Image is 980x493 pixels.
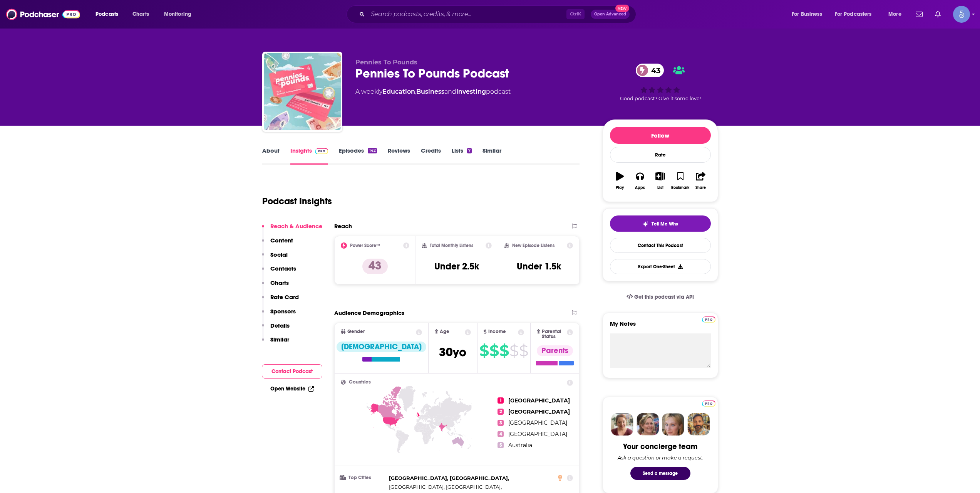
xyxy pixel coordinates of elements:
[164,9,191,20] span: Monitoring
[434,261,479,272] h3: Under 2.5k
[262,251,288,265] button: Social
[932,8,944,21] a: Show notifications dropdown
[315,148,328,154] img: Podchaser Pro
[262,222,322,237] button: Reach & Audience
[623,442,697,451] div: Your concierge team
[637,413,659,436] img: Barbara Profile
[347,329,365,334] span: Gender
[508,397,570,404] span: [GEOGRAPHIC_DATA]
[262,293,299,308] button: Rate Card
[498,420,504,426] span: 3
[270,237,293,244] p: Content
[636,64,664,77] a: 43
[695,185,706,190] div: Share
[652,221,678,227] span: Tell Me Why
[90,8,128,20] button: open menu
[830,8,883,20] button: open menu
[498,431,504,437] span: 4
[262,237,293,251] button: Content
[702,315,715,323] a: Pro website
[786,8,832,20] button: open menu
[610,259,711,274] button: Export One-Sheet
[421,147,441,165] a: Credits
[610,320,711,333] label: My Notes
[517,261,561,272] h3: Under 1.5k
[615,5,629,12] span: New
[508,419,567,426] span: [GEOGRAPHIC_DATA]
[479,345,489,357] span: $
[270,279,289,286] p: Charts
[262,265,296,279] button: Contacts
[662,413,684,436] img: Jules Profile
[594,12,626,16] span: Open Advanced
[537,345,573,356] div: Parents
[702,400,715,407] img: Podchaser Pro
[270,336,289,343] p: Similar
[389,475,508,481] span: [GEOGRAPHIC_DATA], [GEOGRAPHIC_DATA]
[388,147,410,165] a: Reviews
[690,167,710,195] button: Share
[389,483,502,491] span: ,
[610,238,711,253] a: Contact This Podcast
[687,413,710,436] img: Jon Profile
[368,8,566,20] input: Search podcasts, credits, & more...
[913,8,926,21] a: Show notifications dropdown
[6,7,80,22] a: Podchaser - Follow, Share and Rate Podcasts
[264,53,341,130] img: Pennies To Pounds Podcast
[262,322,290,336] button: Details
[337,342,426,352] div: [DEMOGRAPHIC_DATA]
[444,88,456,95] span: and
[618,454,703,461] div: Ask a question or make a request.
[382,88,415,95] a: Education
[498,397,504,404] span: 1
[616,185,624,190] div: Play
[635,185,645,190] div: Apps
[262,336,289,350] button: Similar
[355,59,417,66] span: Pennies To Pounds
[270,308,296,315] p: Sponsors
[643,64,664,77] span: 43
[270,293,299,301] p: Rate Card
[349,380,371,385] span: Countries
[127,8,154,20] a: Charts
[270,385,314,392] a: Open Website
[498,409,504,415] span: 2
[591,10,630,19] button: Open AdvancedNew
[159,8,201,20] button: open menu
[482,147,501,165] a: Similar
[512,243,554,248] h2: New Episode Listens
[953,6,970,23] img: User Profile
[953,6,970,23] span: Logged in as Spiral5-G1
[566,9,585,19] span: Ctrl K
[509,345,518,357] span: $
[611,413,633,436] img: Sydney Profile
[290,147,328,165] a: InsightsPodchaser Pro
[610,147,711,163] div: Rate
[362,259,388,274] p: 43
[657,185,663,190] div: List
[270,251,288,258] p: Social
[670,167,690,195] button: Bookmark
[334,222,352,230] h2: Reach
[702,399,715,407] a: Pro website
[792,9,822,20] span: For Business
[883,8,911,20] button: open menu
[270,222,322,230] p: Reach & Audience
[650,167,670,195] button: List
[262,364,322,379] button: Contact Podcast
[430,243,473,248] h2: Total Monthly Listens
[610,215,711,232] button: tell me why sparkleTell Me Why
[132,9,149,20] span: Charts
[95,9,118,20] span: Podcasts
[416,88,444,95] a: Business
[334,309,404,316] h2: Audience Demographics
[620,288,700,306] a: Get this podcast via API
[953,6,970,23] button: Show profile menu
[270,322,290,329] p: Details
[508,408,570,415] span: [GEOGRAPHIC_DATA]
[630,167,650,195] button: Apps
[439,345,466,360] span: 30 yo
[440,329,449,334] span: Age
[702,316,715,323] img: Podchaser Pro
